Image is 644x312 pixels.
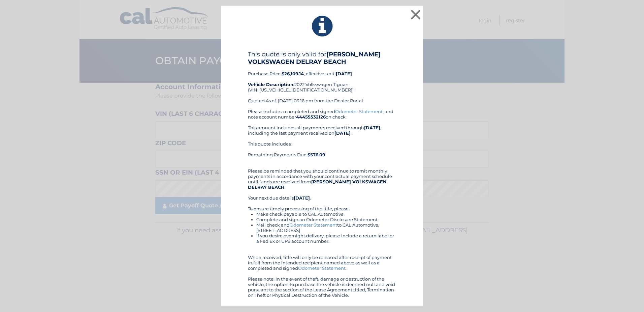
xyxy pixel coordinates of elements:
b: [DATE] [364,125,380,130]
b: [DATE] [334,130,351,136]
a: Odometer Statement [335,109,383,114]
b: [PERSON_NAME] VOLKSWAGEN DELRAY BEACH [248,51,381,66]
a: Odometer Statement [290,222,337,228]
h4: This quote is only valid for [248,51,396,66]
button: × [409,8,422,21]
strong: Vehicle Description: [248,82,294,87]
li: Make check payable to CAL Automotive [256,211,396,217]
b: [PERSON_NAME] VOLKSWAGEN DELRAY BEACH [248,179,387,190]
div: This quote includes: Remaining Payments Due: [248,141,396,163]
div: Please include a completed and signed , and note account number on check. This amount includes al... [248,109,396,298]
b: [DATE] [336,71,352,76]
b: [DATE] [294,195,310,201]
div: Purchase Price: , effective until 2022 Volkswagen Tiguan (VIN: [US_VEHICLE_IDENTIFICATION_NUMBER]... [248,51,396,109]
li: Mail check and to CAL Automotive, [STREET_ADDRESS] [256,222,396,233]
li: If you desire overnight delivery, please include a return label or a Fed Ex or UPS account number. [256,233,396,244]
li: Complete and sign an Odometer Disclosure Statement [256,217,396,222]
b: $576.09 [308,152,325,157]
b: 44455532126 [296,114,326,120]
b: $26,109.14 [282,71,304,76]
a: Odometer Statement [298,265,346,271]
